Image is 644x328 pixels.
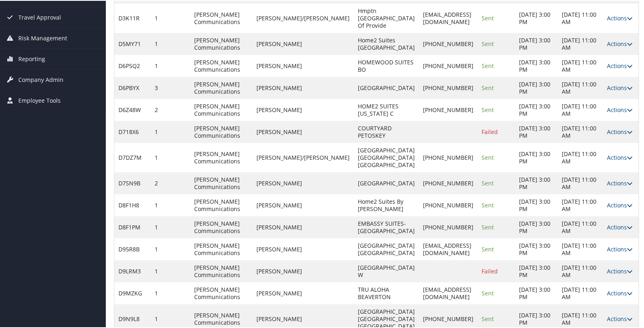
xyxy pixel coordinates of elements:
td: 1 [151,32,190,54]
td: [DATE] 11:00 AM [558,142,603,172]
span: Sent [482,13,494,21]
td: 2 [151,172,190,194]
td: [DATE] 3:00 PM [515,98,558,120]
td: [PERSON_NAME] [252,172,354,194]
td: [PERSON_NAME] [252,194,354,216]
td: [EMAIL_ADDRESS][DOMAIN_NAME] [419,3,478,32]
a: Actions [607,222,633,230]
td: [PERSON_NAME] [252,76,354,98]
a: Actions [607,127,633,135]
td: [DATE] 3:00 PM [515,238,558,260]
span: Sent [482,39,494,47]
td: [GEOGRAPHIC_DATA] [354,172,419,194]
td: D6P5Q2 [114,54,151,76]
td: D7SN9B [114,172,151,194]
a: Actions [607,266,633,274]
span: Sent [482,153,494,161]
td: [PERSON_NAME] Communications [190,282,252,304]
span: Failed [482,127,498,135]
a: Actions [607,178,633,186]
td: [PERSON_NAME] Communications [190,32,252,54]
td: D3K11R [114,3,151,32]
span: Sent [482,178,494,186]
a: Actions [607,105,633,113]
td: [PERSON_NAME] Communications [190,142,252,172]
td: [PERSON_NAME] [252,282,354,304]
td: D8F1PM [114,216,151,238]
td: 1 [151,260,190,282]
td: [PERSON_NAME] [252,216,354,238]
td: D8F1H8 [114,194,151,216]
a: Actions [607,61,633,69]
td: 1 [151,142,190,172]
span: Sent [482,222,494,230]
span: Employee Tools [18,90,61,110]
td: COURTYARD PETOSKEY [354,120,419,142]
span: Sent [482,314,494,322]
td: D6Z48W [114,98,151,120]
td: [DATE] 3:00 PM [515,282,558,304]
td: [DATE] 11:00 AM [558,98,603,120]
a: Actions [607,288,633,296]
td: [DATE] 11:00 AM [558,282,603,304]
a: Actions [607,13,633,21]
td: [PERSON_NAME] Communications [190,260,252,282]
td: 3 [151,76,190,98]
td: [PERSON_NAME] Communications [190,98,252,120]
td: [PERSON_NAME] [252,54,354,76]
td: [DATE] 11:00 AM [558,76,603,98]
td: [PERSON_NAME] [252,238,354,260]
td: [GEOGRAPHIC_DATA] [GEOGRAPHIC_DATA] [354,238,419,260]
td: D6PBYX [114,76,151,98]
td: 1 [151,216,190,238]
td: [DATE] 11:00 AM [558,216,603,238]
a: Actions [607,244,633,252]
td: 1 [151,194,190,216]
td: [PERSON_NAME] Communications [190,3,252,32]
a: Actions [607,153,633,161]
td: [DATE] 11:00 AM [558,260,603,282]
td: Home2 Suites By [PERSON_NAME] [354,194,419,216]
td: [PERSON_NAME] Communications [190,194,252,216]
td: [PERSON_NAME] Communications [190,54,252,76]
td: [DATE] 11:00 AM [558,238,603,260]
td: [PHONE_NUMBER] [419,76,478,98]
td: D7DZ7M [114,142,151,172]
td: Hmptn [GEOGRAPHIC_DATA] Of Provide [354,3,419,32]
td: [DATE] 3:00 PM [515,194,558,216]
td: [PHONE_NUMBER] [419,32,478,54]
td: 1 [151,3,190,32]
td: 2 [151,98,190,120]
td: [DATE] 11:00 AM [558,3,603,32]
span: Company Admin [18,69,64,89]
span: Sent [482,61,494,69]
a: Actions [607,314,633,322]
td: 1 [151,54,190,76]
td: [PERSON_NAME] Communications [190,120,252,142]
td: 1 [151,238,190,260]
a: Actions [607,200,633,208]
span: Risk Management [18,27,67,48]
td: 1 [151,282,190,304]
td: [DATE] 3:00 PM [515,216,558,238]
td: [PERSON_NAME] Communications [190,216,252,238]
td: [DATE] 3:00 PM [515,54,558,76]
td: TRU ALOHA BEAVERTON [354,282,419,304]
span: Sent [482,244,494,252]
td: [EMAIL_ADDRESS][DOMAIN_NAME] [419,282,478,304]
td: D9LRM3 [114,260,151,282]
td: [DATE] 3:00 PM [515,142,558,172]
td: [PHONE_NUMBER] [419,172,478,194]
td: [PERSON_NAME]/[PERSON_NAME] [252,3,354,32]
td: [DATE] 11:00 AM [558,120,603,142]
td: [DATE] 3:00 PM [515,3,558,32]
td: D5MY71 [114,32,151,54]
td: D718X6 [114,120,151,142]
a: Actions [607,39,633,47]
td: [PHONE_NUMBER] [419,98,478,120]
td: [PERSON_NAME] [252,98,354,120]
td: [PHONE_NUMBER] [419,54,478,76]
td: [DATE] 11:00 AM [558,54,603,76]
td: [DATE] 3:00 PM [515,260,558,282]
td: [DATE] 3:00 PM [515,172,558,194]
